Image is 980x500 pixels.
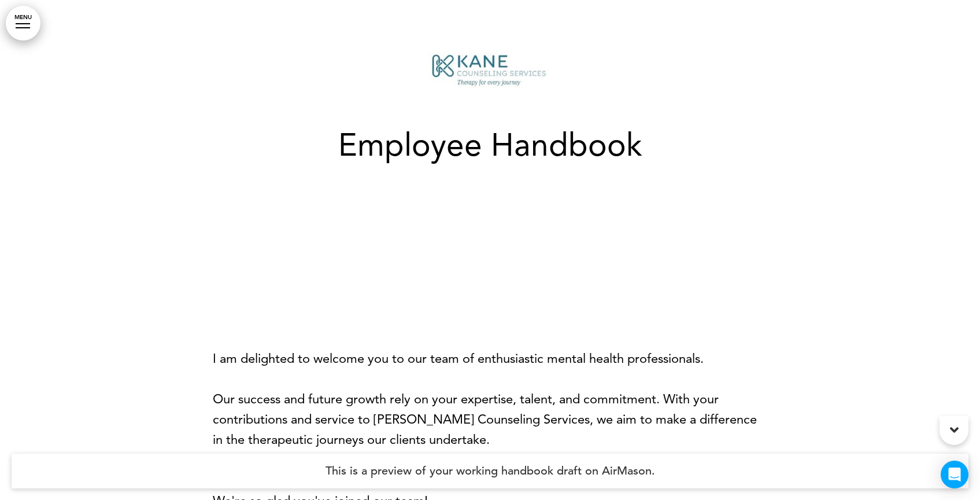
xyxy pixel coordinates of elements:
div: Open Intercom Messenger [941,461,968,488]
h4: This is a preview of your working handbook draft on AirMason. [12,454,968,488]
img: 1758175920656-1.jpg [428,43,552,94]
a: MENU [6,6,40,41]
h1: Employee Handbook [201,129,779,161]
p: I am delighted to welcome you to our team of enthusiastic mental health professionals. [213,348,768,369]
p: Our success and future growth rely on your expertise, talent, and commitment. With your contribut... [213,389,768,450]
